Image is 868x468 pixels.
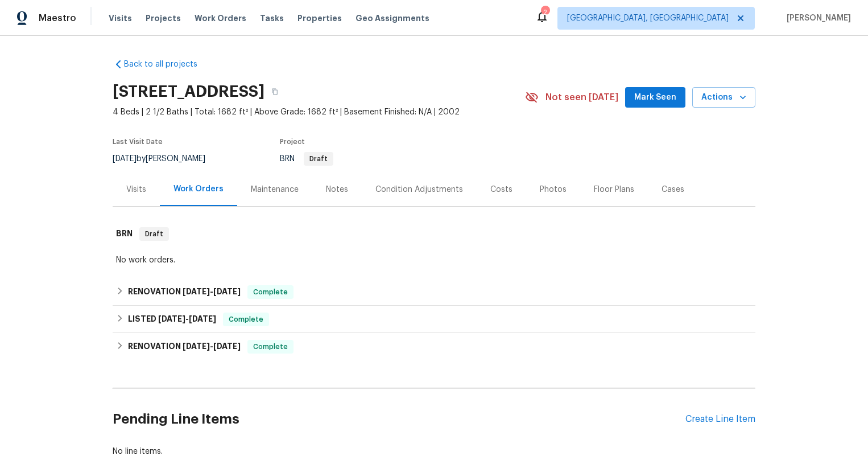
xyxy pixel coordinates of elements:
[113,216,755,252] div: BRN Draft
[183,288,241,295] span: -
[116,227,133,241] h6: BRN
[113,152,219,166] div: by [PERSON_NAME]
[249,341,292,352] span: Complete
[113,446,755,457] div: No line items.
[662,184,684,195] div: Cases
[280,155,333,163] span: BRN
[158,315,185,323] span: [DATE]
[692,87,755,108] button: Actions
[490,184,512,195] div: Costs
[128,340,241,354] h6: RENOVATION
[116,254,752,266] div: No work orders.
[326,184,348,195] div: Notes
[280,138,305,145] span: Project
[109,13,132,24] span: Visits
[305,155,332,162] span: Draft
[128,313,216,326] h6: LISTED
[183,288,210,295] span: [DATE]
[594,184,634,195] div: Floor Plans
[701,91,746,105] span: Actions
[625,87,685,108] button: Mark Seen
[224,314,268,325] span: Complete
[113,138,163,145] span: Last Visit Date
[39,13,76,24] span: Maestro
[375,184,463,195] div: Condition Adjustments
[113,59,222,70] a: Back to all projects
[183,342,210,350] span: [DATE]
[158,315,216,323] span: -
[146,13,181,24] span: Projects
[685,414,755,425] div: Create Line Item
[545,92,618,103] span: Not seen [DATE]
[541,7,549,18] div: 2
[213,342,241,350] span: [DATE]
[567,13,729,24] span: [GEOGRAPHIC_DATA], [GEOGRAPHIC_DATA]
[195,13,246,24] span: Work Orders
[213,288,241,295] span: [DATE]
[113,306,755,333] div: LISTED [DATE]-[DATE]Complete
[113,278,755,306] div: RENOVATION [DATE]-[DATE]Complete
[113,86,264,97] h2: [STREET_ADDRESS]
[173,183,224,195] div: Work Orders
[297,13,342,24] span: Properties
[113,155,137,163] span: [DATE]
[634,91,676,105] span: Mark Seen
[356,13,429,24] span: Geo Assignments
[140,228,168,240] span: Draft
[128,285,241,299] h6: RENOVATION
[260,14,284,22] span: Tasks
[189,315,216,323] span: [DATE]
[264,81,285,102] button: Copy Address
[251,184,299,195] div: Maintenance
[249,286,292,298] span: Complete
[540,184,567,195] div: Photos
[183,342,241,350] span: -
[126,184,146,195] div: Visits
[782,13,851,24] span: [PERSON_NAME]
[113,333,755,360] div: RENOVATION [DATE]-[DATE]Complete
[113,106,525,118] span: 4 Beds | 2 1/2 Baths | Total: 1682 ft² | Above Grade: 1682 ft² | Basement Finished: N/A | 2002
[113,393,685,446] h2: Pending Line Items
